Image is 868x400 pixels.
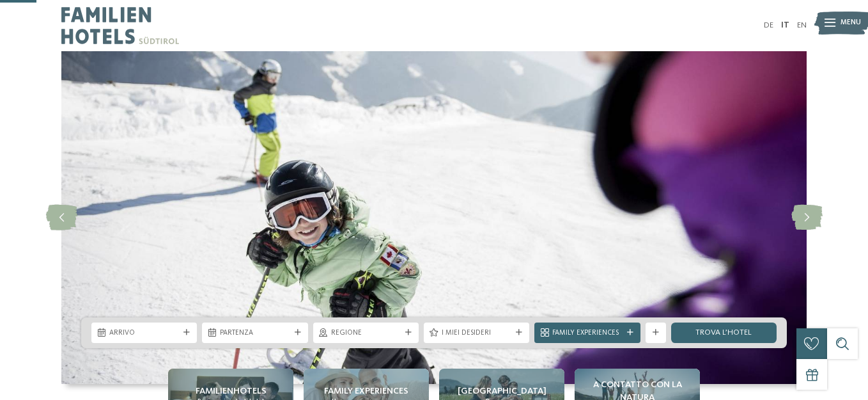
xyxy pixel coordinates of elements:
span: I miei desideri [442,328,511,339]
a: trova l’hotel [671,323,777,343]
span: [GEOGRAPHIC_DATA] [458,385,546,397]
a: EN [797,21,807,29]
span: Familienhotels [196,385,267,397]
img: Hotel sulle piste da sci per bambini: divertimento senza confini [61,51,807,384]
span: Partenza [220,328,290,339]
span: Family Experiences [552,328,622,339]
a: DE [764,21,773,29]
span: Regione [331,328,401,339]
span: Menu [841,18,861,28]
span: Family experiences [324,385,408,397]
a: IT [781,21,789,29]
span: Arrivo [109,328,179,339]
